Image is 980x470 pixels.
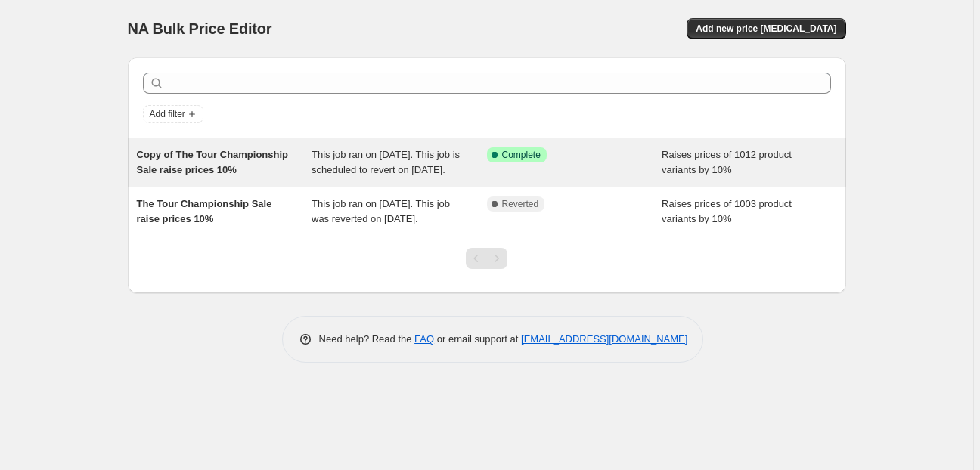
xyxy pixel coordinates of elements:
[137,149,289,175] span: Copy of The Tour Championship Sale raise prices 10%
[414,333,434,345] a: FAQ
[687,18,845,39] button: Add new price [MEDICAL_DATA]
[696,23,836,35] span: Add new price [MEDICAL_DATA]
[502,198,539,210] span: Reverted
[521,333,687,345] a: [EMAIL_ADDRESS][DOMAIN_NAME]
[312,198,450,224] span: This job ran on [DATE]. This job was reverted on [DATE].
[466,248,507,269] nav: Pagination
[502,149,541,161] span: Complete
[312,149,460,175] span: This job ran on [DATE]. This job is scheduled to revert on [DATE].
[150,108,185,120] span: Add filter
[128,20,272,37] span: NA Bulk Price Editor
[662,149,792,175] span: Raises prices of 1012 product variants by 10%
[434,333,521,345] span: or email support at
[319,333,415,345] span: Need help? Read the
[143,105,203,123] button: Add filter
[137,198,272,224] span: The Tour Championship Sale raise prices 10%
[662,198,792,224] span: Raises prices of 1003 product variants by 10%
